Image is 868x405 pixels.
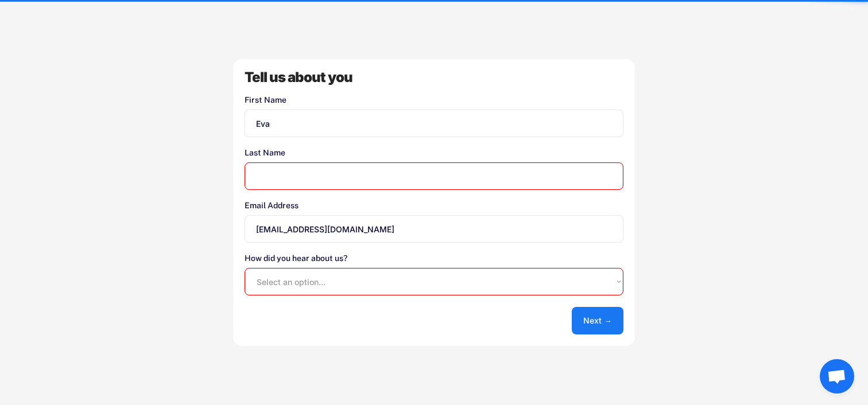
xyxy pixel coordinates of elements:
[820,359,854,394] div: Open chat
[245,96,623,104] div: First Name
[245,71,623,84] div: Tell us about you
[245,254,623,262] div: How did you hear about us?
[245,215,623,243] input: Your email address
[572,307,623,334] button: Next →
[245,201,623,209] div: Email Address
[245,149,623,157] div: Last Name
